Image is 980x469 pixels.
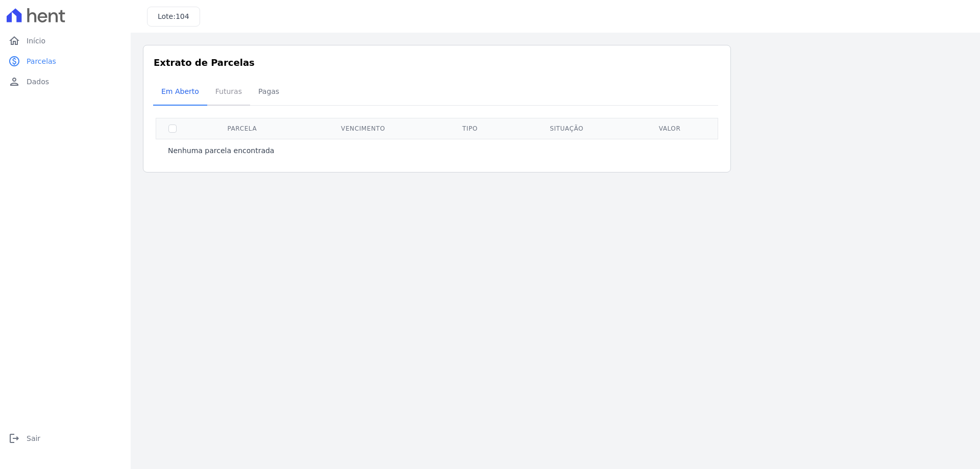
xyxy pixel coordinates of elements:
a: Futuras [207,79,250,106]
i: logout [8,432,20,445]
a: personDados [4,71,127,92]
th: Situação [509,118,624,139]
a: Pagas [250,79,287,106]
span: Parcelas [27,56,56,66]
span: Sair [27,433,40,443]
a: Em Aberto [153,79,207,106]
th: Tipo [431,118,509,139]
span: Pagas [252,81,285,102]
a: logoutSair [4,428,127,449]
th: Vencimento [296,118,431,139]
span: Futuras [209,81,248,102]
h3: Lote: [158,11,189,22]
span: Em Aberto [155,81,205,102]
span: Início [27,36,45,46]
span: 104 [176,12,189,20]
a: paidParcelas [4,51,127,71]
h3: Extrato de Parcelas [154,56,720,69]
i: paid [8,55,20,67]
a: homeInício [4,31,127,51]
span: Dados [27,77,49,87]
p: Nenhuma parcela encontrada [168,145,274,156]
th: Valor [624,118,716,139]
th: Parcela [189,118,296,139]
i: person [8,76,20,88]
i: home [8,35,20,47]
